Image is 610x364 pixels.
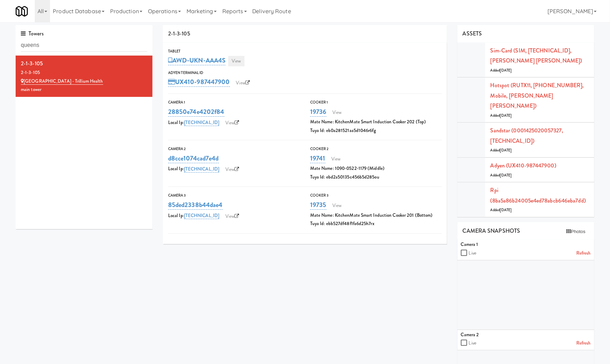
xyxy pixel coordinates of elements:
[329,200,345,211] a: View
[491,47,582,65] a: Sim-card (SIM, [TECHNICAL_ID], [PERSON_NAME] [PERSON_NAME])
[21,58,147,69] div: 2-1-3-105
[310,164,442,173] div: Mate Name: 1090-0522-1179 (Middle)
[168,164,300,175] div: Local Ip:
[168,192,300,199] div: Camera 3
[576,249,591,258] a: Refresh
[168,99,300,106] div: Camera 1
[168,77,230,87] a: UX410-987447900
[469,339,476,348] label: Live
[500,173,512,178] span: [DATE]
[491,173,512,178] span: Added
[463,227,520,235] span: CAMERA SNAPSHOTS
[500,113,512,118] span: [DATE]
[168,118,300,128] div: Local Ip:
[168,200,223,210] a: 85ded2338b44dae4
[463,30,482,38] span: ASSETS
[310,107,327,117] a: 19736
[184,212,219,219] a: [TECHNICAL_ID]
[228,56,244,66] a: View
[500,148,512,153] span: [DATE]
[21,78,103,85] a: [GEOGRAPHIC_DATA] - Trillium Health
[491,162,556,169] a: Adyen (UX410-987447900)
[328,154,344,164] a: View
[491,186,586,205] a: Rpi (8ba5a86b24005e4ed78abcb646eba7dd)
[310,146,442,152] div: Cooker 2
[184,119,219,126] a: [TECHNICAL_ID]
[469,249,476,258] label: Live
[491,81,584,110] a: Hotspot (RUTX11, [PHONE_NUMBER], Mobile, [PERSON_NAME] [PERSON_NAME])
[491,207,512,213] span: Added
[168,69,442,76] div: Adyen Terminal Id
[461,240,591,249] div: Camera 1
[491,113,512,118] span: Added
[168,154,219,163] a: d8cce1074cad7e4d
[310,211,442,220] div: Mate Name: KitchenMate Smart Induction Cooker 201 (Bottom)
[500,207,512,213] span: [DATE]
[310,154,325,163] a: 19741
[310,126,442,135] div: Tuya Id: eb0a281521aa5d1046r6fg
[461,331,591,339] div: Camera 2
[222,164,243,175] a: View
[21,39,147,52] input: Search towers
[310,99,442,106] div: Cooker 1
[222,118,243,128] a: View
[168,146,300,152] div: Camera 2
[491,68,512,73] span: Added
[233,78,254,88] a: View
[168,56,225,65] a: AWD-UKN-AAA4S
[310,192,442,199] div: Cooker 3
[168,48,442,55] div: Tablet
[21,85,147,94] div: main tower
[16,56,152,97] li: 2-1-3-1052-1-3-105 [GEOGRAPHIC_DATA] - Trillium Healthmain tower
[21,30,44,38] span: Towers
[21,68,147,77] div: 2-1-3-105
[491,148,512,153] span: Added
[168,211,300,222] div: Local Ip:
[576,339,591,348] a: Refresh
[310,118,442,126] div: Mate Name: KitchenMate Smart Induction Cooker 202 (Top)
[184,166,219,173] a: [TECHNICAL_ID]
[310,220,442,228] div: Tuya Id: ebb527df48f1fa6d25h7rx
[491,126,563,145] a: Sandstar (0001425020057327, [TECHNICAL_ID])
[168,107,224,117] a: 28850e74e4202f84
[163,25,447,43] div: 2-1-3-105
[329,107,345,118] a: View
[310,173,442,182] div: Tuya Id: ebd2a50135c456b5d285ou
[563,226,589,237] button: Photos
[16,5,28,17] img: Micromart
[310,200,327,210] a: 19735
[222,211,243,222] a: View
[500,68,512,73] span: [DATE]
